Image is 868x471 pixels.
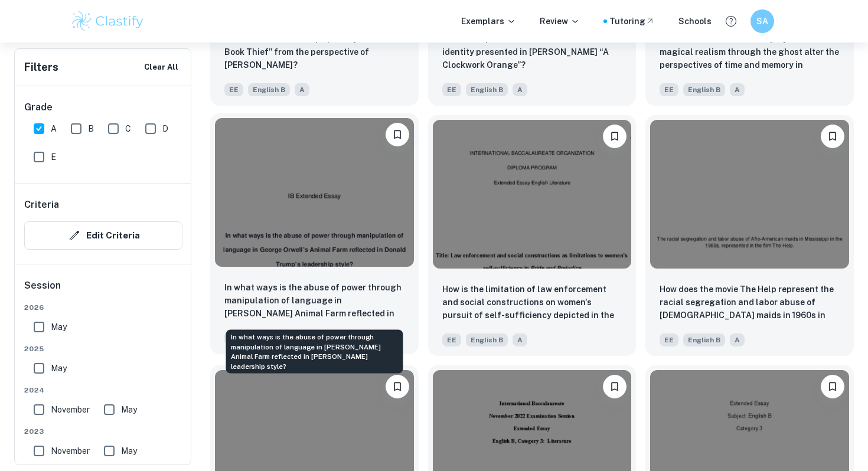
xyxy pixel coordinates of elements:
span: EE [660,333,678,346]
button: Bookmark [603,125,626,148]
h6: Filters [24,59,58,76]
span: English B [466,333,508,346]
p: How is the theme of hope portrayed in “The Book Thief” from the perspective of Liesel? [224,32,404,71]
span: May [51,320,67,333]
span: November [51,444,90,457]
span: May [121,444,137,457]
h6: Grade [24,100,182,115]
span: English B [683,83,725,96]
button: Help and Feedback [721,11,741,31]
h6: Session [24,279,182,302]
span: A [295,83,309,96]
button: Bookmark [603,375,626,398]
img: English B EE example thumbnail: How is the limitation of law enforcement [433,120,632,269]
span: 2025 [24,344,182,354]
span: May [51,362,67,375]
p: How is the problem of search of one’s identity presented in Anthony Burgess’s “A Clockwork Orange”? [442,32,622,71]
img: English B EE example thumbnail: How does the movie The Help represent th [650,120,849,269]
p: How does the movie The Help represent the racial segregation and labor abuse of Afro-American mai... [660,283,840,323]
img: English B EE example thumbnail: In what ways is the abuse of power thro [215,118,414,267]
span: E [51,151,56,163]
span: C [125,122,131,135]
span: English B [683,333,725,346]
span: A [513,333,527,346]
p: How is the limitation of law enforcement and social constructions on women's pursuit of self-suff... [442,283,622,323]
a: Tutoring [609,15,655,28]
h6: Criteria [24,198,59,212]
p: Exemplars [461,15,516,28]
span: A [730,83,745,96]
a: BookmarkHow does the movie The Help represent the racial segregation and labor abuse of Afro-Amer... [645,115,854,356]
span: 2024 [24,385,182,395]
span: 2023 [24,426,182,437]
button: Bookmark [386,123,409,146]
span: November [51,403,90,416]
span: EE [442,333,461,346]
button: Edit Criteria [24,221,182,250]
button: Bookmark [386,375,409,398]
img: Clastify logo [70,9,145,33]
a: Schools [678,15,712,28]
span: EE [442,83,461,96]
p: To what extent does the employment of magical realism through the ghost alter the perspectives of... [660,32,840,73]
a: Bookmark In what ways is the abuse of power through manipulation of language in George Orwell’s A... [210,115,419,356]
button: Bookmark [821,375,844,398]
span: English B [466,83,508,96]
p: In what ways is the abuse of power through manipulation of language in George Orwell’s Animal Far... [224,281,404,321]
a: BookmarkHow is the limitation of law enforcement and social constructions on women's pursuit of s... [428,115,637,356]
span: 2026 [24,302,182,313]
span: A [730,333,745,346]
h6: SA [756,15,769,28]
button: Bookmark [821,125,844,148]
span: English B [248,83,290,96]
span: May [121,403,137,416]
div: In what ways is the abuse of power through manipulation of language in [PERSON_NAME] Animal Farm ... [226,330,403,374]
button: SA [750,9,774,33]
button: Clear All [141,58,181,76]
p: Review [540,15,580,28]
span: B [88,122,94,135]
span: A [51,122,57,135]
span: A [513,83,527,96]
span: EE [660,83,678,96]
span: D [162,122,168,135]
span: EE [224,83,243,96]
